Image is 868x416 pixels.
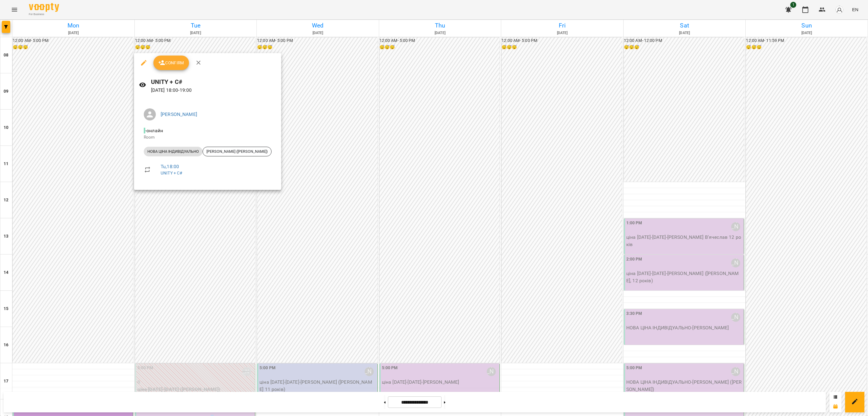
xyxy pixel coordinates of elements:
[144,149,203,154] span: НОВА ЦІНА ІНДИВІДУАЛЬНО
[161,111,197,117] a: [PERSON_NAME]
[151,87,276,94] p: [DATE] 18:00 - 19:00
[161,171,182,175] a: UNITY + C#
[153,56,189,70] button: Confirm
[144,128,164,133] span: - онлайн
[161,164,179,169] a: Tu , 18:00
[158,59,184,66] span: Confirm
[203,149,271,154] span: [PERSON_NAME] ([PERSON_NAME])
[203,147,272,156] div: [PERSON_NAME] ([PERSON_NAME])
[151,77,276,87] h6: UNITY + C#
[144,134,272,140] p: Room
